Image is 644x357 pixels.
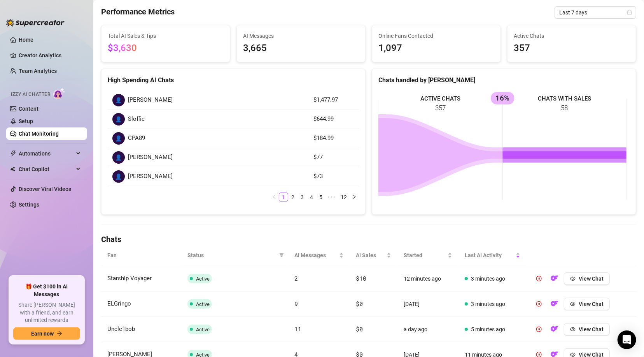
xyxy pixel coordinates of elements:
span: Sloffie [128,115,145,124]
button: Earn nowarrow-right [13,327,80,340]
a: Content [19,106,38,112]
span: $10 [356,274,366,282]
span: ELGringo [107,300,131,307]
th: Last AI Activity [458,245,527,266]
span: 2 [295,274,298,282]
span: Izzy AI Chatter [11,91,50,98]
td: 12 minutes ago [397,266,458,292]
span: View Chat [579,301,604,307]
button: OF [548,272,561,285]
a: 2 [289,193,297,201]
span: Status [187,251,276,260]
th: AI Messages [289,245,350,266]
li: 2 [288,193,297,202]
a: 5 [317,193,325,201]
span: $0 [356,300,363,308]
img: AI Chatter [53,88,65,99]
span: right [352,194,357,199]
span: pause-circle [536,276,542,281]
div: 👤 [112,170,125,183]
div: Chats handled by [PERSON_NAME] [378,75,630,85]
li: 1 [279,193,288,202]
th: Fan [101,245,181,266]
span: filter [278,249,285,261]
span: eye [570,327,576,332]
div: 👤 [112,151,125,164]
span: Active [196,301,210,307]
li: Next 5 Pages [325,193,338,202]
span: View Chat [579,276,604,282]
span: 3,665 [243,41,359,56]
a: 1 [279,193,288,201]
span: 🎁 Get $100 in AI Messages [13,283,80,298]
span: left [272,194,276,199]
span: 357 [514,41,630,56]
span: Chat Copilot [19,163,74,175]
article: $77 [313,153,354,162]
button: left [269,193,279,202]
div: 👤 [112,94,125,106]
button: View Chat [564,323,610,336]
img: OF [551,300,558,308]
div: 👤 [112,113,125,125]
span: AI Messages [295,251,338,260]
div: Open Intercom Messenger [618,330,636,349]
span: eye [570,301,576,307]
img: OF [551,274,558,282]
button: right [350,193,359,202]
span: ••• [325,193,338,202]
span: calendar [627,10,632,15]
a: 4 [307,193,316,201]
span: Uncle1bob [107,325,135,332]
td: a day ago [397,317,458,342]
span: thunderbolt [10,150,16,157]
span: arrow-right [57,331,62,336]
li: 12 [338,193,350,202]
li: 4 [307,193,316,202]
img: Chat Copilot [10,166,15,172]
div: High Spending AI Chats [108,75,359,85]
span: Active [196,327,210,332]
a: Team Analytics [19,68,57,74]
a: OF [548,277,561,283]
button: View Chat [564,298,610,310]
span: Starship Voyager [107,275,152,282]
li: 3 [297,193,307,202]
span: 5 minutes ago [471,326,505,332]
span: pause-circle [536,327,542,332]
button: OF [548,323,561,336]
span: 11 [295,325,301,333]
span: eye [570,276,576,281]
span: $0 [356,325,363,333]
span: Total AI Sales & Tips [108,32,224,40]
article: $184.99 [313,134,354,143]
span: 1,097 [378,41,494,56]
span: [PERSON_NAME] [128,95,173,105]
span: CPA89 [128,134,145,143]
span: [PERSON_NAME] [128,153,173,162]
a: Discover Viral Videos [19,186,71,192]
span: Last 7 days [559,7,632,18]
li: Previous Page [269,193,279,202]
span: Online Fans Contacted [378,32,494,40]
button: View Chat [564,272,610,285]
span: 3 minutes ago [471,276,505,282]
article: $73 [313,172,354,181]
li: 5 [316,193,325,202]
a: Settings [19,201,39,208]
a: Home [19,37,33,43]
span: 3 minutes ago [471,301,505,307]
span: Share [PERSON_NAME] with a friend, and earn unlimited rewards [13,301,80,324]
span: Started [404,251,446,260]
th: AI Sales [350,245,398,266]
span: Active Chats [514,32,630,40]
article: $1,477.97 [313,95,354,105]
img: logo-BBDzfeDw.svg [6,19,65,27]
span: Automations [19,147,74,160]
a: 12 [338,193,349,201]
span: View Chat [579,326,604,332]
span: [PERSON_NAME] [128,172,173,181]
span: AI Sales [356,251,385,260]
img: OF [551,325,558,333]
span: Active [196,276,210,282]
